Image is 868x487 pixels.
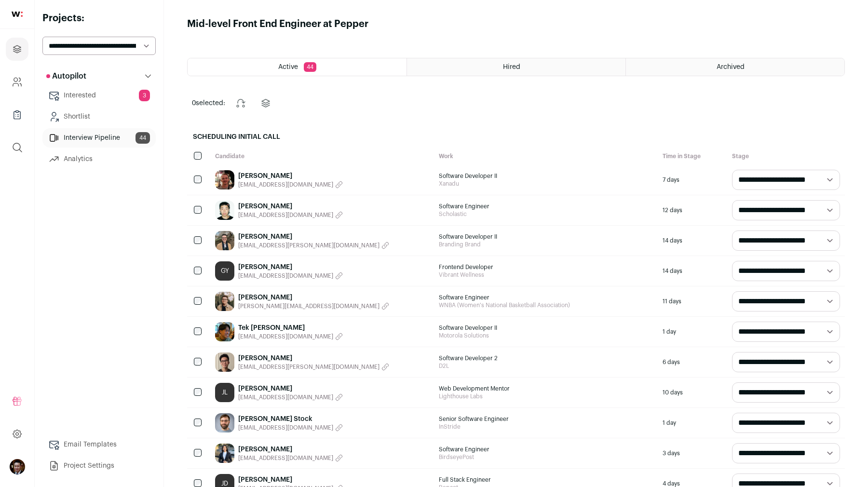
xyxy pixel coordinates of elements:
a: Analytics [42,149,156,169]
span: 3 [139,90,150,101]
span: [EMAIL_ADDRESS][PERSON_NAME][DOMAIN_NAME] [238,363,380,371]
a: [PERSON_NAME] [238,202,343,211]
span: Hired [503,64,520,70]
div: 1 day [658,317,727,347]
span: Lighthouse Labs [439,392,653,400]
span: selected: [192,98,225,108]
a: Tek [PERSON_NAME] [238,323,343,333]
span: [EMAIL_ADDRESS][DOMAIN_NAME] [238,181,333,189]
a: [PERSON_NAME] Stock [238,414,343,424]
h2: Scheduling Initial Call [187,126,845,148]
a: [PERSON_NAME] [238,384,343,393]
a: [PERSON_NAME] [238,171,343,181]
img: 277cf2dbc16a7638d1e8e32f281263cd71827771bc70b1bd6245774580b9266e.png [215,170,234,189]
span: [EMAIL_ADDRESS][DOMAIN_NAME] [238,333,333,340]
a: [PERSON_NAME] [238,353,389,363]
button: [EMAIL_ADDRESS][PERSON_NAME][DOMAIN_NAME] [238,242,389,249]
span: Archived [717,64,745,70]
span: [EMAIL_ADDRESS][DOMAIN_NAME] [238,393,333,401]
button: [EMAIL_ADDRESS][PERSON_NAME][DOMAIN_NAME] [238,363,389,371]
span: [EMAIL_ADDRESS][DOMAIN_NAME] [238,454,333,462]
span: Motorola Solutions [439,332,653,339]
span: [EMAIL_ADDRESS][DOMAIN_NAME] [238,272,333,280]
button: [EMAIL_ADDRESS][DOMAIN_NAME] [238,333,343,340]
div: 11 days [658,286,727,316]
span: [EMAIL_ADDRESS][DOMAIN_NAME] [238,424,333,432]
h1: Mid-level Front End Engineer at Pepper [187,17,368,31]
a: Interested3 [42,86,156,105]
span: Software Engineer [439,446,653,453]
a: Email Templates [42,435,156,454]
span: 0 [192,100,196,107]
button: [EMAIL_ADDRESS][DOMAIN_NAME] [238,211,343,219]
button: [EMAIL_ADDRESS][DOMAIN_NAME] [238,424,343,432]
img: 8e8ac8a7f003a83c099d034f7f24271f90777807faf08016b465115f627bb722.jpg [215,352,234,372]
a: [PERSON_NAME] [238,475,343,485]
span: Xanadu [439,180,653,188]
img: 232269-medium_jpg [10,459,25,474]
span: WNBA (Women's National Basketball Association) [439,301,653,309]
div: 12 days [658,195,727,225]
img: 6fce0b0e5693e5ae2dc0baf2e4efe98261b65b555cc8c5a0b7efeb4b144a6a34 [215,413,234,433]
span: BirdseyePost [439,453,653,461]
a: Archived [626,58,844,76]
a: Project Settings [42,456,156,475]
button: [EMAIL_ADDRESS][DOMAIN_NAME] [238,454,343,462]
div: 6 days [658,347,727,377]
a: Company Lists [6,103,28,126]
a: Shortlist [42,107,156,126]
div: 10 days [658,378,727,407]
a: JL [215,383,234,402]
div: 14 days [658,256,727,286]
div: 3 days [658,438,727,468]
span: [PERSON_NAME][EMAIL_ADDRESS][DOMAIN_NAME] [238,302,380,310]
h2: Projects: [42,12,156,25]
div: Stage [727,148,845,165]
a: Projects [6,38,28,61]
button: [EMAIL_ADDRESS][DOMAIN_NAME] [238,181,343,189]
span: Senior Software Engineer [439,415,653,423]
a: GY [215,261,234,281]
button: Open dropdown [10,459,25,474]
span: Branding Brand [439,241,653,248]
button: [EMAIL_ADDRESS][DOMAIN_NAME] [238,272,343,280]
span: Full Stack Engineer [439,476,653,484]
span: Software Developer II [439,233,653,241]
div: Work [434,148,658,165]
img: faac9a5f3af3d771f5032a02db2386bc5a2fc32afef7c3912d6f71fae9f26d23.jpg [215,444,234,463]
button: Autopilot [42,67,156,86]
span: 44 [304,62,316,72]
img: 143b3d01c886e16d05a48ed1ec7ddc45a06e39b0fcbd5dd640ce5f31d6d0a7cc.jpg [215,201,234,220]
img: 6dfbe40699f0df746f0507ca4a09bec03f124b132cdeba6b77d557bb2091b649.jpg [215,322,234,341]
img: 3797cda56dc2fd52cc634b48414d156e7a36a2879b588784dfd7bb0cc822338b.jpg [215,292,234,311]
span: Software Developer II [439,172,653,180]
span: [EMAIL_ADDRESS][DOMAIN_NAME] [238,211,333,219]
button: [EMAIL_ADDRESS][DOMAIN_NAME] [238,393,343,401]
span: D2L [439,362,653,370]
span: Software Developer II [439,324,653,332]
span: Active [278,64,298,70]
div: 14 days [658,226,727,256]
p: Autopilot [46,70,86,82]
span: Software Engineer [439,203,653,210]
span: 44 [136,132,150,144]
span: Software Developer 2 [439,354,653,362]
span: Scholastic [439,210,653,218]
a: Interview Pipeline44 [42,128,156,148]
span: Web Development Mentor [439,385,653,392]
span: Vibrant Wellness [439,271,653,279]
a: [PERSON_NAME] [238,232,389,242]
img: wellfound-shorthand-0d5821cbd27db2630d0214b213865d53afaa358527fdda9d0ea32b1df1b89c2c.svg [12,12,23,17]
img: f16fc5565e8e74ed5ac59b7a9b32815596e483e4f43dfa259a22b340d2c8dbcf.jpg [215,231,234,250]
button: [PERSON_NAME][EMAIL_ADDRESS][DOMAIN_NAME] [238,302,389,310]
button: Change stage [229,92,252,115]
a: Hired [407,58,625,76]
a: [PERSON_NAME] [238,293,389,302]
div: 7 days [658,165,727,195]
a: [PERSON_NAME] [238,445,343,454]
span: Frontend Developer [439,263,653,271]
div: 1 day [658,408,727,438]
div: Candidate [210,148,434,165]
